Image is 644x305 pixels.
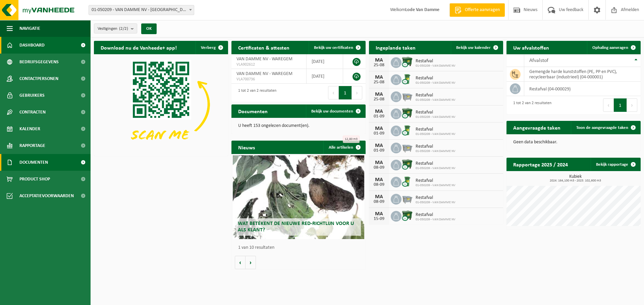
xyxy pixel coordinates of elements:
button: Vorige [235,256,246,269]
td: gemengde harde kunststoffen (PE, PP en PVC), recycleerbaar (industrieel) (04-000001) [524,67,641,82]
span: Restafval [416,93,455,98]
div: 01-09 [372,114,386,119]
img: WB-1100-CU [401,107,413,119]
span: Restafval [416,59,455,64]
div: 08-09 [372,200,386,204]
button: OK [141,23,157,34]
button: Vestigingen(2/2) [94,23,137,33]
div: 25-08 [372,63,386,68]
img: WB-2500-GAL-GY-01 [401,193,413,204]
span: Acceptatievoorwaarden [19,187,74,204]
img: WB-1100-CU [401,210,413,221]
span: Restafval [416,212,455,218]
span: 2024: 164,100 m3 - 2025: 102,600 m3 [510,179,641,182]
span: Rapportage [19,137,45,154]
a: Alle artikelen [323,141,365,154]
div: 01-09 [372,148,386,153]
span: 01-050209 - VAN DAMME NV [416,81,455,85]
span: Documenten [19,154,48,171]
button: Volgende [246,256,256,269]
div: 01-09 [372,131,386,136]
img: WB-2500-GAL-GY-01 [401,90,413,102]
h2: Nieuws [231,141,262,154]
div: MA [372,58,386,63]
span: VAN DAMME NV - WAREGEM [236,57,292,62]
button: 1 [614,98,627,112]
p: U heeft 153 ongelezen document(en). [238,124,359,128]
span: Bekijk uw kalender [456,46,491,50]
span: Bekijk uw documenten [311,109,353,113]
h2: Documenten [231,104,274,118]
span: Gebruikers [19,87,45,104]
button: Verberg [196,41,227,54]
span: Bedrijfsgegevens [19,54,59,70]
span: Verberg [201,46,216,50]
td: [DATE] [307,69,343,84]
div: MA [372,109,386,114]
button: Next [352,86,362,99]
span: 01-050209 - VAN DAMME NV [416,64,455,68]
span: 01-050209 - VAN DAMME NV [416,166,455,170]
span: Vestigingen [98,24,128,34]
span: Contactpersonen [19,70,58,87]
p: Geen data beschikbaar. [513,140,634,145]
span: Dashboard [19,37,45,54]
h2: Rapportage 2025 / 2024 [506,158,575,171]
span: 01-050209 - VAN DAMME NV - WAREGEM [89,5,194,15]
span: Toon de aangevraagde taken [576,126,628,130]
span: 01-050209 - VAN DAMME NV - WAREGEM [89,5,194,15]
span: 01-050209 - VAN DAMME NV [416,132,455,136]
button: Next [627,98,637,112]
h2: Download nu de Vanheede+ app! [94,41,183,54]
span: Restafval [416,195,455,201]
a: Toon de aangevraagde taken [571,121,640,134]
span: Offerte aanvragen [463,7,501,13]
span: Restafval [416,161,455,166]
div: MA [372,160,386,165]
span: Ophaling aanvragen [592,46,628,50]
div: MA [372,126,386,131]
img: WB-1100-CU [401,56,413,68]
button: Previous [603,98,614,112]
span: VLA902612 [236,62,301,67]
h3: Kubiek [510,174,641,182]
h2: Uw afvalstoffen [506,41,556,54]
div: 08-09 [372,165,386,170]
img: Download de VHEPlus App [94,54,228,155]
button: 1 [339,86,352,99]
img: WB-0240-CU [401,73,413,85]
td: [DATE] [307,54,343,69]
span: 01-050209 - VAN DAMME NV [416,149,455,153]
img: WB-0240-CU [401,125,413,136]
p: 1 van 10 resultaten [238,245,362,250]
div: MA [372,92,386,97]
div: MA [372,177,386,182]
div: MA [372,75,386,80]
span: 01-050209 - VAN DAMME NV [416,183,455,187]
div: 1 tot 2 van 2 resultaten [235,85,276,100]
span: VAN DAMME NV - WAREGEM [236,71,292,76]
div: MA [372,143,386,148]
h2: Certificaten & attesten [231,41,296,54]
span: Restafval [416,144,455,149]
span: Restafval [416,76,455,81]
span: Navigatie [19,20,40,37]
div: 25-08 [372,80,386,85]
span: Restafval [416,127,455,132]
div: 1 tot 2 van 2 resultaten [510,98,551,112]
a: Bekijk rapportage [591,158,640,171]
div: MA [372,211,386,217]
td: restafval (04-000029) [524,82,641,96]
h2: Aangevraagde taken [506,121,567,134]
h2: Ingeplande taken [369,41,422,54]
img: WB-0240-CU [401,176,413,187]
span: Wat betekent de nieuwe RED-richtlijn voor u als klant? [238,221,354,233]
span: 01-050209 - VAN DAMME NV [416,218,455,222]
span: Kalender [19,121,40,137]
div: MA [372,194,386,200]
strong: Lode Van Damme [405,7,439,12]
span: 01-050209 - VAN DAMME NV [416,98,455,102]
span: Restafval [416,178,455,183]
span: Afvalstof [529,58,548,63]
a: Ophaling aanvragen [587,41,640,54]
